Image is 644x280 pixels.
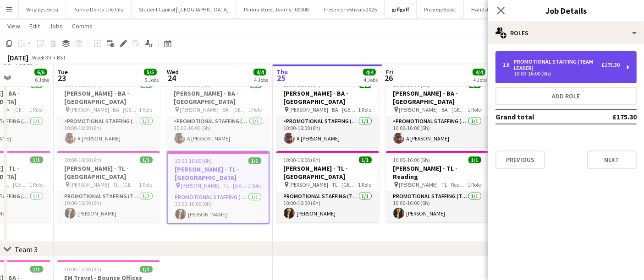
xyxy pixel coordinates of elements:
span: 4/4 [363,69,376,75]
app-card-role: Promotional Staffing (Team Leader)1/110:00-16:00 (6h)[PERSON_NAME] [57,191,160,222]
span: 1 Role [249,106,262,113]
app-job-card: 10:00-16:00 (6h)1/1[PERSON_NAME] - BA - [GEOGRAPHIC_DATA] [PERSON_NAME] - BA - [GEOGRAPHIC_DATA]1... [167,76,270,147]
span: 23 [56,73,68,83]
div: BST [57,54,66,61]
span: 1/1 [30,266,43,273]
button: Next [587,151,637,169]
span: 5/5 [144,69,157,75]
td: £175.30 [582,109,637,124]
span: 6/6 [34,69,47,75]
h3: [PERSON_NAME] - BA - [GEOGRAPHIC_DATA] [167,89,270,106]
span: 1 Role [468,181,481,188]
app-job-card: 10:00-16:00 (6h)1/1[PERSON_NAME] - TL - [GEOGRAPHIC_DATA] [PERSON_NAME] - TL - [GEOGRAPHIC_DATA]1... [276,151,379,222]
app-card-role: Promotional Staffing (Brand Ambassadors)1/110:00-16:00 (6h)A [PERSON_NAME] [57,116,160,147]
span: 1/1 [140,156,153,163]
span: 25 [275,73,288,83]
span: [PERSON_NAME] - TL - [GEOGRAPHIC_DATA] [290,181,358,188]
span: 1 Role [358,106,372,113]
h3: [PERSON_NAME] - TL - [GEOGRAPHIC_DATA] [276,164,379,181]
h3: [PERSON_NAME] - TL - Reading [386,164,489,181]
span: 10:00-16:00 (6h) [393,156,430,163]
a: View [4,20,24,32]
button: Wrigleys Extra [19,0,66,18]
span: [PERSON_NAME] - BA - [GEOGRAPHIC_DATA] [399,106,468,113]
span: Edit [29,22,40,30]
span: 1 Role [139,181,153,188]
app-job-card: 10:00-16:00 (6h)1/1[PERSON_NAME] - BA - [GEOGRAPHIC_DATA] [PERSON_NAME] - BA - [GEOGRAPHIC_DATA]1... [386,76,489,147]
a: Edit [26,20,44,32]
span: 1 Role [30,181,43,188]
span: 1 Role [248,182,261,189]
span: Fri [386,68,393,76]
button: Previous [495,151,545,169]
button: Purina Street Teams - 00008 [237,0,316,18]
app-job-card: 10:00-16:00 (6h)1/1[PERSON_NAME] - TL - [GEOGRAPHIC_DATA] [PERSON_NAME] - TL - [GEOGRAPHIC_DATA]1... [167,151,270,224]
span: Tue [57,68,68,76]
a: Jobs [45,20,66,32]
span: 1 Role [468,106,481,113]
span: 1/1 [30,156,43,163]
button: Student Capitol | [GEOGRAPHIC_DATA] [132,0,237,18]
div: Promotional Staffing (Team Leader) [514,59,601,71]
div: Roles [488,22,644,44]
h3: [PERSON_NAME] - BA - [GEOGRAPHIC_DATA] [57,89,160,106]
span: Thu [276,68,288,76]
div: 10:00-16:00 (6h)1/1[PERSON_NAME] - BA - [GEOGRAPHIC_DATA] [PERSON_NAME] - BA - [GEOGRAPHIC_DATA]1... [57,76,160,147]
span: 10:00-16:00 (6h) [284,156,321,163]
app-card-role: Promotional Staffing (Team Leader)1/110:00-16:00 (6h)[PERSON_NAME] [386,191,489,222]
h3: [PERSON_NAME] - TL - [GEOGRAPHIC_DATA] [168,165,269,182]
span: 1/1 [248,157,261,164]
span: Comms [72,22,93,30]
td: Grand total [495,109,582,124]
span: Week 39 [30,54,53,61]
h3: [PERSON_NAME] - TL - [GEOGRAPHIC_DATA] [57,164,160,181]
app-card-role: Promotional Staffing (Brand Ambassadors)1/110:00-16:00 (6h)A [PERSON_NAME] [167,116,270,147]
span: Jobs [49,22,63,30]
span: [PERSON_NAME] - BA - [GEOGRAPHIC_DATA] [180,106,249,113]
span: [PERSON_NAME] - BA - [GEOGRAPHIC_DATA] [290,106,358,113]
div: 6 Jobs [35,76,49,83]
h3: [PERSON_NAME] - BA - [GEOGRAPHIC_DATA] [276,89,379,106]
span: [PERSON_NAME] - TL - [GEOGRAPHIC_DATA] [181,182,248,189]
span: 1/1 [468,156,481,163]
span: 1/1 [140,266,153,273]
div: 4 Jobs [254,76,268,83]
span: View [7,22,20,30]
span: [PERSON_NAME] - TL - Reading [399,181,468,188]
app-job-card: 10:00-16:00 (6h)1/1[PERSON_NAME] - TL - Reading [PERSON_NAME] - TL - Reading1 RolePromotional Sta... [386,151,489,222]
button: giffgaff [385,0,417,18]
app-card-role: Promotional Staffing (Brand Ambassadors)1/110:00-16:00 (6h)A [PERSON_NAME] [386,116,489,147]
span: 10:00-16:00 (6h) [65,156,102,163]
span: 4/4 [253,69,266,75]
span: [PERSON_NAME] - BA - [GEOGRAPHIC_DATA] [71,106,139,113]
span: 1 Role [139,106,153,113]
app-card-role: Promotional Staffing (Brand Ambassadors)1/110:00-16:00 (6h)A [PERSON_NAME] [276,116,379,147]
div: 4 Jobs [473,76,487,83]
button: Handshake [464,0,506,18]
span: 4/4 [473,69,485,75]
h3: [PERSON_NAME] - BA - [GEOGRAPHIC_DATA] [386,89,489,106]
button: Proprep/Boost [417,0,464,18]
app-job-card: 10:00-16:00 (6h)1/1[PERSON_NAME] - BA - [GEOGRAPHIC_DATA] [PERSON_NAME] - BA - [GEOGRAPHIC_DATA]1... [276,76,379,147]
span: 26 [385,73,393,83]
div: 5 Jobs [144,76,159,83]
h3: Job Details [488,5,644,16]
div: 10:00-16:00 (6h)1/1[PERSON_NAME] - TL - [GEOGRAPHIC_DATA] [PERSON_NAME] - TL - [GEOGRAPHIC_DATA]1... [57,151,160,222]
span: 1 Role [30,106,43,113]
span: Wed [167,68,179,76]
button: Freshers Festivals 2025 [316,0,385,18]
div: 10:00-16:00 (6h) [503,71,620,76]
div: Team 3 [15,245,38,254]
span: 10:00-16:00 (6h) [175,157,212,164]
app-card-role: Promotional Staffing (Team Leader)1/110:00-16:00 (6h)[PERSON_NAME] [276,191,379,222]
span: [PERSON_NAME] - TL - [GEOGRAPHIC_DATA] [71,181,139,188]
span: 1 Role [358,181,372,188]
button: Purina Denta Life City [66,0,132,18]
div: 1 x [503,62,514,68]
span: 1/1 [359,156,372,163]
